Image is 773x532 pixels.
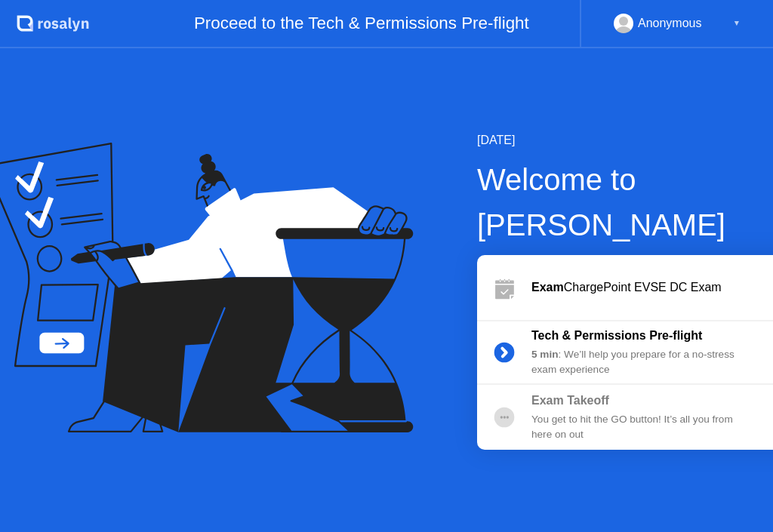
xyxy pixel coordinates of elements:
[638,14,702,33] div: Anonymous
[531,394,609,407] b: Exam Takeoff
[531,347,749,378] div: : We’ll help you prepare for a no-stress exam experience
[531,329,702,342] b: Tech & Permissions Pre-flight
[531,349,559,360] b: 5 min
[531,281,564,294] b: Exam
[531,412,749,443] div: You get to hit the GO button! It’s all you from here on out
[733,14,741,33] div: ▼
